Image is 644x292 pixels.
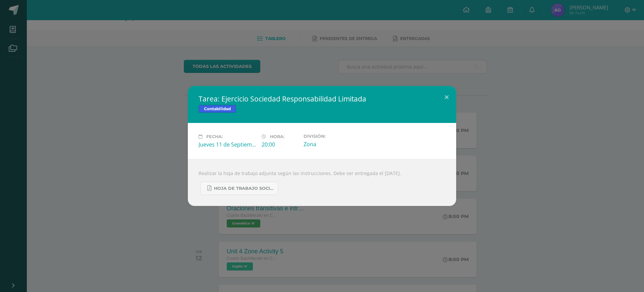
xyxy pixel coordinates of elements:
[199,94,445,103] h2: Tarea: Ejercicio Sociedad Responsabilidad Limitada
[270,134,284,139] span: Hora:
[304,134,361,139] label: División:
[188,159,456,206] div: Realizar la hoja de trabajo adjunta según las instrucciones. Debe ser entregada el [DATE].
[200,182,278,195] a: Hoja de Trabajo Sociedad Responsabilidad Limitada.pdf
[262,141,298,148] div: 20:00
[199,141,256,148] div: Jueves 11 de Septiembre
[206,134,223,139] span: Fecha:
[214,186,274,191] span: Hoja de Trabajo Sociedad Responsabilidad Limitada.pdf
[304,140,361,148] div: Zona
[437,86,456,109] button: Close (Esc)
[199,105,236,113] span: Contabilidad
